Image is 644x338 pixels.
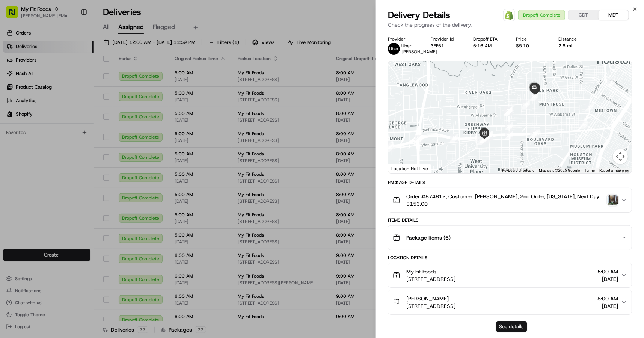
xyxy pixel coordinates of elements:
[388,180,632,186] div: Package Details
[415,135,423,143] div: 24
[53,127,91,133] a: Powered byPylon
[388,164,431,173] div: Location Not Live
[406,295,449,302] span: [PERSON_NAME]
[599,168,629,172] a: Report a map error
[522,100,530,109] div: 32
[505,122,513,130] div: 27
[431,36,462,42] div: Provider Id
[597,275,618,283] span: [DATE]
[496,321,527,332] button: See details
[503,9,515,21] a: Shopify
[505,131,513,140] div: 26
[26,79,95,85] div: We're available if you need us!
[607,78,615,87] div: 1
[388,226,632,250] button: Package Items (6)
[474,36,504,42] div: Dropoff ETA
[597,302,618,310] span: [DATE]
[388,255,632,261] div: Location Details
[8,30,137,42] p: Welcome 👋
[505,106,513,115] div: 31
[406,275,455,283] span: [STREET_ADDRESS]
[406,200,605,208] span: $153.00
[406,193,605,200] span: Order #874812, Customer: [PERSON_NAME], 2nd Order, [US_STATE], Next Day: [DATE] | Time: 6AM-9AM
[75,127,91,133] span: Pylon
[569,10,599,20] button: CDT
[539,168,580,172] span: Map data ©2025 Google
[388,9,450,21] span: Delivery Details
[401,49,437,55] span: [PERSON_NAME]
[388,21,632,29] p: Check the progress of the delivery.
[599,10,629,20] button: MDT
[8,72,21,85] img: 1736555255976-a54dd68f-1ca7-489b-9aae-adbdc363a1c4
[71,109,121,116] span: API Documentation
[63,110,69,116] div: 💻
[559,36,590,42] div: Distance
[431,43,444,49] button: 3EF61
[390,163,415,173] img: Google
[613,149,628,164] button: Map camera controls
[559,43,590,49] div: 2.6 mi
[385,141,393,149] div: 13
[406,268,436,275] span: My Fit Foods
[530,130,538,138] div: 7
[26,72,123,79] div: Start new chat
[8,8,23,23] img: Nash
[502,168,534,173] button: Keyboard shortcuts
[60,106,124,119] a: 💻API Documentation
[20,48,124,56] input: Clear
[388,188,632,212] button: Order #874812, Customer: [PERSON_NAME], 2nd Order, [US_STATE], Next Day: [DATE] | Time: 6AM-9AM$1...
[579,121,588,129] div: 6
[597,295,618,302] span: 8:00 AM
[128,74,137,83] button: Start new chat
[597,268,618,275] span: 5:00 AM
[504,108,512,116] div: 30
[406,234,451,241] span: Package Items ( 6 )
[15,109,57,116] span: Knowledge Base
[401,43,412,49] span: Uber
[388,263,632,287] button: My Fit Foods[STREET_ADDRESS]5:00 AM[DATE]
[5,106,60,119] a: 📗Knowledge Base
[406,302,455,310] span: [STREET_ADDRESS]
[388,217,632,223] div: Items Details
[516,36,547,42] div: Price
[388,290,632,314] button: [PERSON_NAME][STREET_ADDRESS]8:00 AM[DATE]
[505,11,514,20] img: Shopify
[388,36,419,42] div: Provider
[504,107,512,115] div: 28
[388,43,400,55] img: uber-new-logo.jpeg
[530,92,538,101] div: 33
[474,43,504,49] div: 6:16 AM
[390,163,415,173] a: Open this area in Google Maps (opens a new window)
[584,168,595,172] a: Terms (opens in new tab)
[516,43,547,49] div: $5.10
[608,195,618,205] img: photo_proof_of_delivery image
[385,143,394,152] div: 23
[585,103,594,111] div: 2
[8,110,14,116] div: 📗
[450,134,458,142] div: 12
[477,137,485,145] div: 11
